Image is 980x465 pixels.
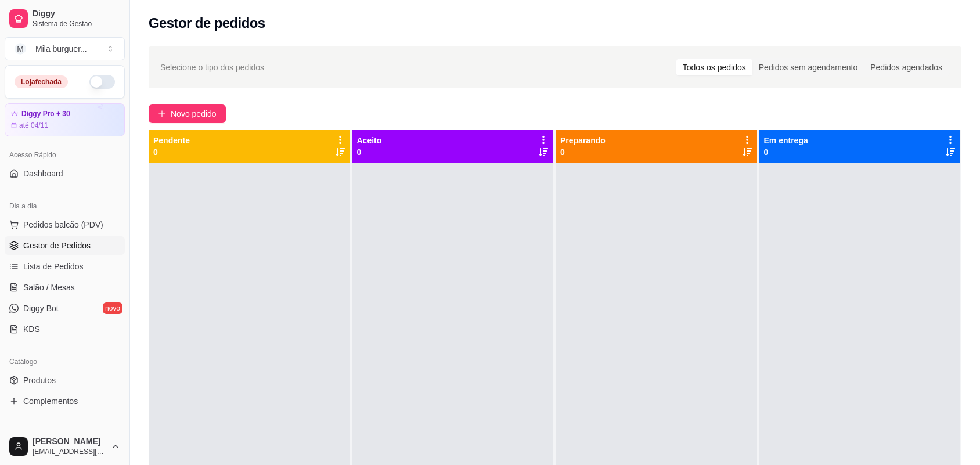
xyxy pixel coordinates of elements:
span: KDS [23,323,40,335]
span: Novo pedido [171,107,217,120]
p: Pendente [153,135,190,146]
span: M [15,43,26,55]
h2: Gestor de pedidos [149,14,265,33]
span: Salão / Mesas [23,282,75,293]
a: Lista de Pedidos [5,257,125,276]
div: Acesso Rápido [5,146,125,164]
a: Produtos [5,371,125,390]
span: Produtos [23,374,56,386]
a: Diggy Pro + 30até 04/11 [5,103,125,136]
span: Selecione o tipo dos pedidos [160,61,264,74]
button: Select a team [5,37,125,60]
p: 0 [560,146,606,158]
span: [EMAIL_ADDRESS][DOMAIN_NAME] [33,447,106,456]
span: Complementos [23,395,78,407]
a: KDS [5,320,125,338]
a: Salão / Mesas [5,278,125,297]
article: Diggy Pro + 30 [21,110,70,118]
div: Todos os pedidos [676,59,752,75]
a: Gestor de Pedidos [5,236,125,255]
p: 0 [153,146,190,158]
p: Em entrega [764,135,808,146]
button: [PERSON_NAME][EMAIL_ADDRESS][DOMAIN_NAME] [5,432,125,460]
div: Loja fechada [15,75,68,88]
span: [PERSON_NAME] [33,437,106,447]
button: Alterar Status [89,75,115,89]
article: até 04/11 [19,121,48,130]
a: Diggy Botnovo [5,299,125,318]
button: Novo pedido [149,104,226,123]
a: Complementos [5,392,125,410]
div: Catálogo [5,352,125,371]
span: Sistema de Gestão [33,19,120,28]
div: Pedidos agendados [864,59,949,75]
span: Gestor de Pedidos [23,240,91,251]
div: Pedidos sem agendamento [752,59,864,75]
div: Mila burguer ... [35,43,87,55]
p: Preparando [560,135,606,146]
span: Diggy Bot [23,302,59,314]
span: Diggy [33,9,120,19]
span: Dashboard [23,168,63,179]
span: plus [158,110,166,118]
p: Aceito [357,135,382,146]
p: 0 [357,146,382,158]
span: Lista de Pedidos [23,261,84,272]
button: Pedidos balcão (PDV) [5,215,125,234]
p: 0 [764,146,808,158]
a: DiggySistema de Gestão [5,5,125,33]
div: Dia a dia [5,197,125,215]
span: Pedidos balcão (PDV) [23,219,103,230]
a: Dashboard [5,164,125,183]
